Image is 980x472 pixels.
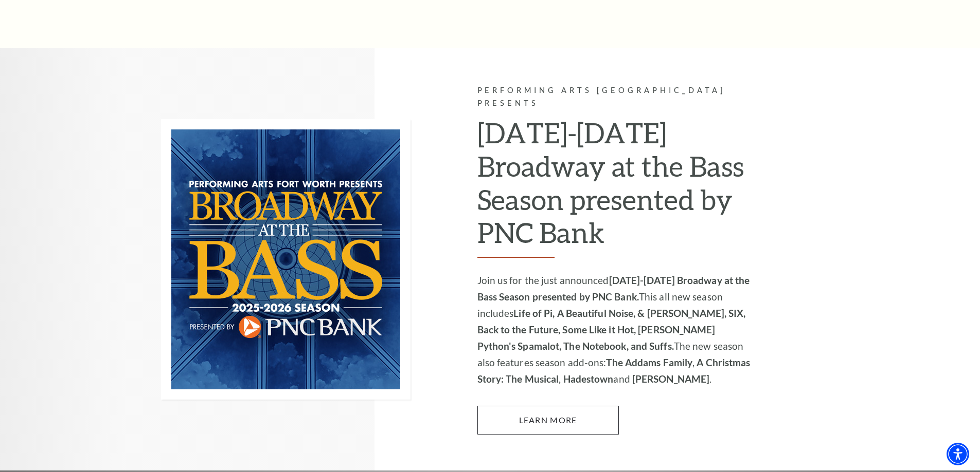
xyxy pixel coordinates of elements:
[606,356,692,368] strong: The Addams Family
[477,307,746,352] strong: Life of Pi, A Beautiful Noise, & [PERSON_NAME], SIX, Back to the Future, Some Like it Hot, [PERSO...
[563,373,614,385] strong: Hadestown
[477,356,751,385] strong: A Christmas Story: The Musical
[947,443,969,465] div: Accessibility Menu
[477,272,753,387] p: Join us for the just announced This all new season includes The new season also features season a...
[477,406,619,435] a: Learn More 2025-2026 Broadway at the Bass Season presented by PNC Bank
[477,116,753,258] h2: [DATE]-[DATE] Broadway at the Bass Season presented by PNC Bank
[477,84,753,110] p: Performing Arts [GEOGRAPHIC_DATA] Presents
[632,373,709,385] strong: [PERSON_NAME]
[477,274,750,303] strong: [DATE]-[DATE] Broadway at the Bass Season presented by PNC Bank.
[161,119,411,400] img: Performing Arts Fort Worth Presents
